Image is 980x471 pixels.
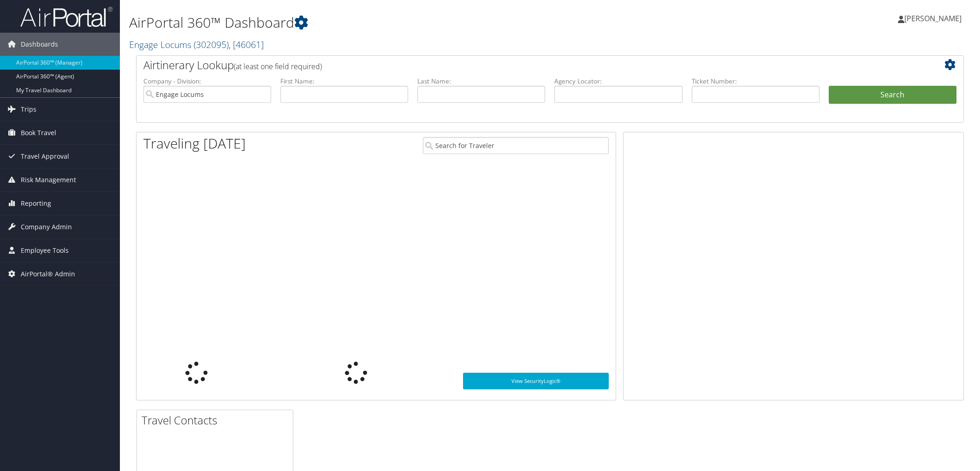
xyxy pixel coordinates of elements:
a: View SecurityLogic® [463,373,609,389]
label: Agency Locator: [554,77,682,86]
span: AirPortal® Admin [21,262,75,286]
a: [PERSON_NAME] [898,5,971,32]
h1: Traveling [DATE] [143,134,246,153]
input: Search for Traveler [423,137,609,154]
span: Dashboards [21,33,58,56]
label: Company - Division: [143,77,271,86]
span: Risk Management [21,168,76,191]
h1: AirPortal 360™ Dashboard [129,13,690,32]
span: Company Admin [21,215,72,238]
span: Employee Tools [21,239,69,262]
label: First Name: [280,77,408,86]
h2: Travel Contacts [142,412,293,428]
span: [PERSON_NAME] [904,13,962,24]
span: ( 302095 ) [194,38,229,51]
button: Search [829,86,956,104]
a: Engage Locums [129,38,264,51]
img: airportal-logo.png [20,6,113,28]
span: Book Travel [21,121,56,144]
label: Last Name: [417,77,545,86]
h2: Airtinerary Lookup [143,57,888,73]
span: Reporting [21,192,51,215]
span: Trips [21,98,36,121]
span: , [ 46061 ] [229,38,264,51]
span: (at least one field required) [234,61,322,72]
span: Travel Approval [21,145,69,168]
label: Ticket Number: [692,77,820,86]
